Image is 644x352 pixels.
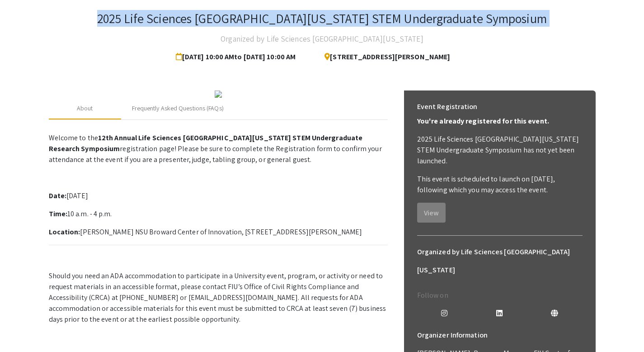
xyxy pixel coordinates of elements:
p: Should you need an ADA accommodation to participate in a University event, program, or activity o... [49,271,388,325]
p: Follow on [417,290,583,301]
iframe: Chat [7,311,38,345]
p: [PERSON_NAME] NSU Broward Center of Innovation, [STREET_ADDRESS][PERSON_NAME] [49,227,388,238]
h3: 2025 Life Sciences [GEOGRAPHIC_DATA][US_STATE] STEM Undergraduate Symposium [97,11,547,26]
p: This event is scheduled to launch on [DATE], following which you may access the event. [417,174,583,195]
h6: Event Registration [417,98,478,116]
span: [DATE] 10:00 AM to [DATE] 10:00 AM [176,48,299,66]
p: 2025 Life Sciences [GEOGRAPHIC_DATA][US_STATE] STEM Undergraduate Symposium has not yet been laun... [417,134,583,166]
button: View [417,203,446,223]
p: Welcome to the registration page! Please be sure to complete the Registration form to confirm you... [49,133,388,165]
strong: Time: [49,209,68,219]
h6: Organizer Information [417,326,583,344]
strong: Date: [49,191,67,200]
strong: Location: [49,227,80,237]
div: About [77,104,93,113]
p: [DATE] [49,190,388,201]
img: 32153a09-f8cb-4114-bf27-cfb6bc84fc69.png [215,90,222,98]
p: You're already registered for this event. [417,116,583,127]
h6: Organized by Life Sciences [GEOGRAPHIC_DATA][US_STATE] [417,243,583,279]
span: [STREET_ADDRESS][PERSON_NAME] [317,48,450,66]
div: Frequently Asked Questions (FAQs) [132,104,224,113]
p: 10 a.m. - 4 p.m. [49,209,388,219]
h4: Organized by Life Sciences [GEOGRAPHIC_DATA][US_STATE] [221,30,423,48]
strong: 12th Annual Life Sciences [GEOGRAPHIC_DATA][US_STATE] STEM Undergraduate Research Symposium [49,133,363,153]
